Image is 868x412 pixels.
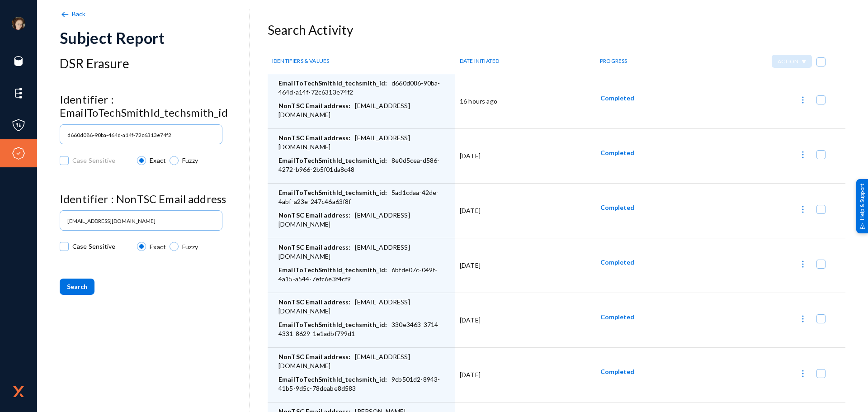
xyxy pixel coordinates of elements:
img: icon-more.svg [798,369,807,378]
span: EmailToTechSmithId_techsmith_id: [278,189,387,196]
img: icon-more.svg [798,314,807,323]
img: icon-more.svg [798,205,807,214]
img: icon-sources.svg [12,54,25,68]
div: [EMAIL_ADDRESS][DOMAIN_NAME] [278,352,451,375]
span: Completed [600,258,634,266]
td: [DATE] [455,184,589,238]
span: Case Sensitive [72,240,115,253]
div: [EMAIL_ADDRESS][DOMAIN_NAME] [278,133,451,156]
span: Exact [146,242,166,251]
td: 16 hours ago [455,74,589,129]
div: [EMAIL_ADDRESS][DOMAIN_NAME] [278,211,451,233]
span: Search [67,283,87,290]
div: 330e3463-3714-4331-8629-1e1adbf799d1 [278,320,451,343]
th: PROGRESS [589,49,701,74]
span: NonTSC Email address: [278,353,350,360]
span: Exact [146,156,166,165]
span: EmailToTechSmithId_techsmith_id: [278,79,387,87]
button: Completed [593,254,642,270]
div: Subject Report [60,28,249,47]
img: icon-compliance.svg [12,147,25,160]
button: Completed [593,309,642,325]
td: [DATE] [455,129,589,184]
span: Fuzzy [179,242,198,251]
img: icon-more.svg [798,95,807,104]
span: EmailToTechSmithId_techsmith_id: [278,156,387,164]
h4: Identifier : EmailToTechSmithId_techsmith_id [60,93,249,119]
td: [DATE] [455,238,589,293]
span: NonTSC Email address: [278,298,350,306]
a: Back [60,10,88,18]
div: [EMAIL_ADDRESS][DOMAIN_NAME] [278,298,451,320]
div: 9cb501d2-8943-41b5-9d5c-78deabe8d583 [278,375,451,398]
span: NonTSC Email address: [278,211,350,219]
span: Completed [600,368,634,375]
span: NonTSC Email address: [278,243,350,251]
span: EmailToTechSmithId_techsmith_id: [278,321,387,328]
span: Completed [600,149,634,156]
th: DATE INITIATED [455,49,589,74]
td: [DATE] [455,293,589,348]
button: Completed [593,90,642,106]
div: 8e0d5cea-d586-4272-b966-2b5f01da8c48 [278,156,451,179]
button: Completed [593,199,642,216]
button: Search [60,279,94,295]
div: d660d086-90ba-464d-a14f-72c6313e74f2 [278,79,451,101]
img: help_support.svg [859,223,865,229]
h3: DSR Erasure [60,56,249,71]
div: 6bfde07c-049f-4a15-a544-7efc6e3f4cf9 [278,265,451,288]
h3: Search Activity [268,23,845,38]
img: icon-more.svg [798,260,807,269]
span: Fuzzy [179,156,198,165]
span: EmailToTechSmithId_techsmith_id: [278,375,387,383]
img: back-arrow.svg [60,9,70,19]
button: Completed [593,364,642,380]
button: Completed [593,145,642,161]
span: NonTSC Email address: [278,134,350,142]
span: Case Sensitive [72,154,115,167]
th: IDENTIFIERS & VALUES [268,49,455,74]
h4: Identifier : NonTSC Email address [60,193,249,206]
img: icon-more.svg [798,150,807,159]
span: NonTSC Email address: [278,102,350,109]
img: icon-elements.svg [12,86,25,100]
span: Back [72,10,86,18]
div: 5ad1cdaa-42de-4abf-a23e-247c46a63f8f [278,188,451,211]
img: icon-policies.svg [12,118,25,132]
img: c8e5cda8b01e6b4c29efa4d0c49436a9 [12,17,25,30]
div: [EMAIL_ADDRESS][DOMAIN_NAME] [278,101,451,124]
span: EmailToTechSmithId_techsmith_id: [278,266,387,274]
span: Completed [600,313,634,321]
div: Help & Support [856,179,868,233]
span: Completed [600,204,634,211]
div: [EMAIL_ADDRESS][DOMAIN_NAME] [278,243,451,265]
span: Completed [600,94,634,102]
td: [DATE] [455,348,589,403]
